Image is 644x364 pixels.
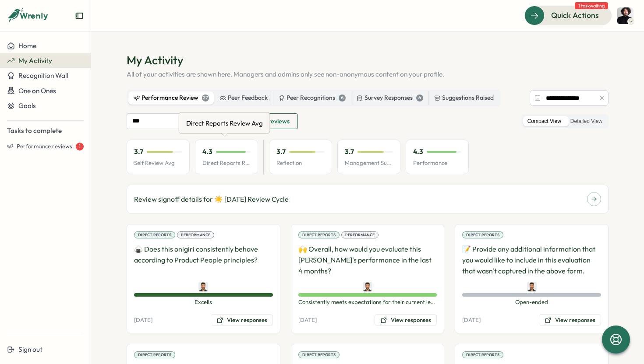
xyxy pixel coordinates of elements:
span: Sign out [18,345,42,353]
p: Self Review Avg [134,159,182,167]
span: Goals [18,101,36,110]
span: Recognition Wall [18,71,68,80]
div: Peer Recognitions [279,93,346,103]
div: Peer Feedback [220,93,268,103]
p: 🙌 Overall, how would you evaluate this [PERSON_NAME]'s performance in the last 4 months? [298,244,437,276]
img: Ubaid (Ubi) [617,7,633,24]
div: 27 [202,94,209,101]
p: Performance [413,159,461,167]
p: [DATE] [462,316,481,324]
p: 3.7 [276,147,286,157]
div: Direct Reports [134,351,175,358]
p: 📝 Provide any additional information that you would like to include in this evaluation that wasn'... [462,244,601,276]
h1: My Activity [127,52,609,68]
p: [DATE] [298,316,317,324]
span: Quick Actions [551,10,599,21]
div: Direct Reports Review Avg [184,116,265,130]
p: Direct Reports Review Avg [202,159,251,167]
label: Compact View [523,116,566,127]
p: Review signoff details for ☀️ [DATE] Review Cycle [134,194,289,205]
p: Management Support [345,159,393,167]
div: Direct Reports [462,231,503,238]
button: View responses [539,314,601,326]
div: Performance Review [134,93,209,103]
span: Consistently meets expectations for their current level. [298,298,437,306]
p: All of your activities are shown here. Managers and admins only see non-anonymous content on your... [127,70,609,79]
div: Direct Reports [298,351,340,358]
p: 3.7 [134,147,143,157]
button: Expand sidebar [75,11,84,20]
div: 6 [339,94,346,101]
span: Performance reviews [17,143,72,150]
span: 1 task waiting [575,2,608,9]
div: Direct Reports [298,231,340,238]
img: Sagar Verma [198,282,208,291]
p: [DATE] [134,316,152,324]
div: Direct Reports [134,231,175,238]
button: View responses [211,314,273,326]
img: Sagar Verma [527,282,537,291]
div: Survey Responses [357,93,423,103]
p: 4.3 [202,147,212,157]
p: 3.7 [345,147,354,157]
p: 4.3 [413,147,423,157]
p: Tasks to complete [7,126,84,136]
div: 6 [416,94,423,101]
button: Quick Actions [524,6,612,25]
label: Detailed View [566,116,607,127]
div: Performance [341,231,379,238]
p: Reflection [276,159,325,167]
div: Direct Reports [462,351,503,358]
img: Sagar Verma [363,282,372,291]
span: Excells [134,298,273,306]
span: One on Ones [18,87,56,95]
button: View responses [375,314,437,326]
div: Suggestions Raised [434,93,494,103]
span: Home [18,42,36,50]
p: 🍙 Does this onigiri consistently behave according to Product People principles? [134,244,273,276]
div: 1 [76,143,84,150]
span: Open-ended [462,298,601,306]
span: My Activity [18,56,52,65]
div: Performance [177,231,214,238]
